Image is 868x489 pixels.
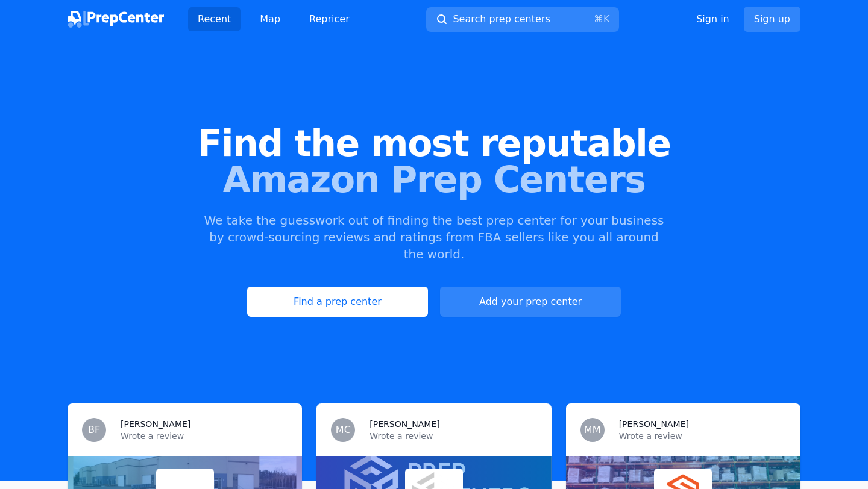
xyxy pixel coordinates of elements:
span: Search prep centers [453,12,550,26]
a: Add your prep center [440,287,621,317]
span: Find the most reputable [19,125,849,161]
p: We take the guesswork out of finding the best prep center for your business by crowd-sourcing rev... [203,212,665,263]
h3: [PERSON_NAME] [121,418,190,430]
p: Wrote a review [121,430,288,442]
span: MM [584,425,601,435]
span: Amazon Prep Centers [19,161,849,198]
a: Map [250,7,290,31]
a: Recent [188,7,241,31]
span: BF [88,425,100,435]
h3: [PERSON_NAME] [619,418,689,430]
button: Search prep centers⌘K [426,7,619,32]
img: PrepCenter [68,11,164,28]
a: Sign in [696,12,729,26]
kbd: K [603,13,610,25]
h3: [PERSON_NAME] [370,418,439,430]
a: Find a prep center [247,287,428,317]
a: Repricer [300,7,359,31]
a: Sign up [744,7,800,32]
p: Wrote a review [370,430,536,442]
kbd: ⌘ [594,13,603,25]
span: MC [336,425,351,435]
p: Wrote a review [619,430,786,442]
